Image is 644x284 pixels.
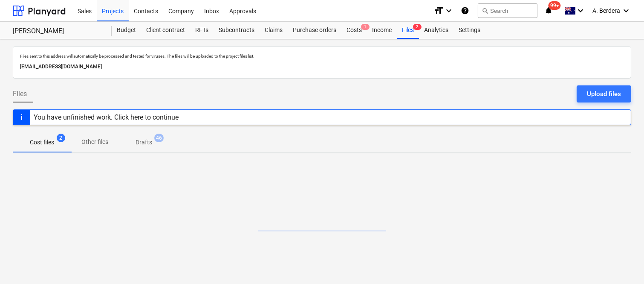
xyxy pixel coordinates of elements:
span: Files [13,89,27,99]
span: A. Berdera [592,7,620,14]
a: Claims [260,22,288,39]
div: Upload files [587,88,621,100]
span: search [482,7,488,14]
p: Other files [81,138,108,146]
i: format_size [433,6,444,16]
iframe: Chat Widget [601,243,644,284]
a: Files2 [397,22,419,39]
p: Drafts [136,138,152,147]
span: 99+ [549,1,561,10]
div: [PERSON_NAME] [13,27,101,36]
div: Files [397,22,419,39]
button: Search [478,3,537,18]
a: Subcontracts [214,22,260,39]
i: keyboard_arrow_down [621,6,631,16]
span: 46 [154,134,164,142]
a: Settings [453,22,485,39]
a: Client contract [141,22,190,39]
i: notifications [544,6,553,16]
span: 1 [361,24,370,30]
a: Purchase orders [288,22,341,39]
i: keyboard_arrow_down [575,6,586,16]
span: 2 [57,134,65,142]
i: keyboard_arrow_down [444,6,454,16]
i: Knowledge base [461,6,469,16]
a: Costs1 [341,22,367,39]
p: Cost files [30,138,54,147]
p: Files sent to this address will automatically be processed and tested for viruses. The files will... [20,53,624,59]
p: [EMAIL_ADDRESS][DOMAIN_NAME] [20,62,624,71]
button: Upload files [577,85,631,102]
span: 2 [413,24,422,30]
div: You have unfinished work. Click here to continue [34,113,179,121]
a: Budget [112,22,141,39]
a: RFTs [190,22,214,39]
a: Analytics [419,22,453,39]
div: Costs [341,22,367,39]
a: Income [367,22,397,39]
